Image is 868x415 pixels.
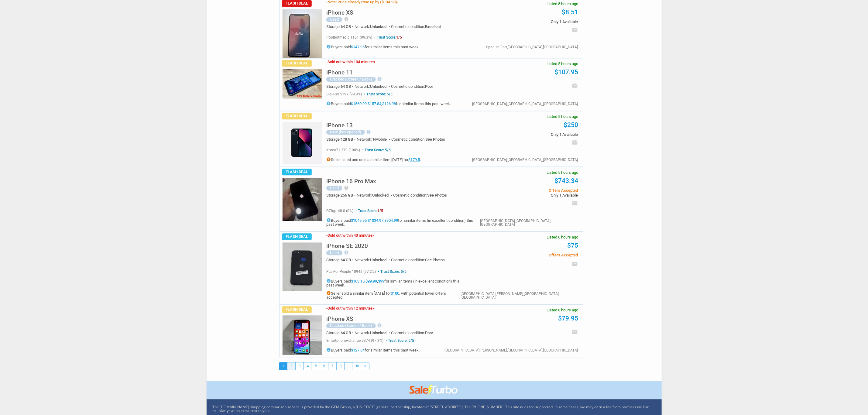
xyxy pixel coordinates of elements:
[283,178,322,221] img: s-l225.jpg
[572,261,578,267] i: email
[341,258,351,262] span: 64 GB
[326,250,342,255] div: Used
[384,338,414,343] span: Trust Score: 5/5
[326,279,461,287] h5: Buyers paid , , for similar items (in excellent condition) this past week.
[370,258,386,262] span: Unlocked
[480,219,578,226] div: [GEOGRAPHIC_DATA],[GEOGRAPHIC_DATA],[GEOGRAPHIC_DATA]
[354,209,383,213] span: Trust Score:
[393,193,447,197] div: Cosmetic condition:
[572,200,578,206] i: email
[283,69,322,99] img: s-l225.jpg
[425,84,433,89] span: Poor
[326,243,368,249] h5: iPhone SE 2020
[365,279,377,283] a: $99.99
[375,60,376,64] span: -
[326,71,353,75] a: iPhone 11
[326,130,365,135] div: New (box opened)
[486,132,578,136] span: Only 1 Available
[396,35,402,39] span: 1/5
[547,170,578,174] span: Listed 5 hours ago
[326,180,376,184] a: iPhone 16 Pro Max
[425,258,445,262] span: See Photos
[326,60,328,64] span: -
[547,62,578,66] span: Listed 5 hours ago
[372,193,389,197] span: Unlocked
[344,250,349,255] i: help
[296,362,304,370] a: 3
[377,209,383,213] span: 1/5
[547,235,578,239] span: Listed 6 hours ago
[486,253,578,257] span: Offers Accepted
[326,233,374,237] h3: Sold out within 40 minutes
[326,186,342,190] div: Used
[410,385,458,396] img: saleturbo.com
[337,362,345,370] a: 8
[326,218,480,226] h5: Buyers paid , , for similar items (in excellent condition) this past week.
[341,331,351,335] span: 64 GB
[326,70,353,75] h5: iPhone 11
[326,193,357,197] div: Storage:
[326,233,328,238] span: -
[547,308,578,312] span: Listed 6 hours ago
[326,348,420,352] h5: Buyers paid for similar items this past week.
[355,258,391,262] div: Network:
[326,338,383,343] span: smartphonexchange 5374 (97.3%)
[373,35,402,39] span: Trust Score:
[361,362,369,370] li: Next page
[391,258,445,262] div: Cosmetic condition:
[351,44,365,49] a: $147.96
[408,157,420,162] a: $179.5
[391,291,399,295] a: $100
[326,323,376,328] div: Cracked (Screen / Back)
[351,348,365,352] a: $127.84
[351,279,365,283] a: $103.15
[341,137,353,142] span: 128 GB
[326,317,353,322] a: iPhone XS
[382,101,396,106] a: $126.98
[345,362,353,370] a: ...
[326,279,331,283] i: info
[341,193,353,197] span: 256 GB
[370,24,386,29] span: Unlocked
[391,137,445,141] div: Cosmetic condition:
[344,185,349,190] i: help
[326,84,355,88] div: Storage:
[572,139,578,146] i: email
[326,60,376,64] h3: Sold out within 104 minutes
[377,269,407,274] span: Trust Score: 5/5
[326,44,420,49] h5: Buyers paid for similar items this past week.
[326,244,368,249] a: iPhone SE 2020
[326,306,374,310] h3: Sold out within 12 minutes
[486,188,578,192] span: Offers Accepted
[368,218,383,222] a: $1034.97
[326,348,331,352] i: info
[326,306,328,310] span: -
[326,137,357,141] div: Storage:
[377,323,382,328] i: help
[328,362,336,370] a: 7
[572,83,578,89] i: email
[326,157,331,162] i: info
[472,158,578,162] div: [GEOGRAPHIC_DATA],[GEOGRAPHIC_DATA],[GEOGRAPHIC_DATA]
[344,17,349,22] i: help
[282,233,312,240] span: Flash Deal
[384,218,398,222] a: $904.99
[391,25,441,29] div: Cosmetic condition:
[283,315,322,355] img: s-l225.jpg
[353,362,361,370] a: 30
[366,129,371,134] i: help
[425,137,445,142] span: See Photos
[326,269,376,274] span: pcs-for-people 10942 (97.2%)
[486,45,578,49] div: Spanish Fort,[GEOGRAPHIC_DATA],[GEOGRAPHIC_DATA]
[351,218,367,222] a: $1049.95
[372,137,387,142] span: T-Mobile
[282,60,312,67] span: Flash Deal
[370,84,386,89] span: Unlocked
[326,11,353,15] a: iPhone XS
[425,331,433,335] span: Poor
[361,148,391,152] span: Trust Score: 5/5
[326,291,461,299] h5: Seller sold a similar item [DATE] for , with potential lower offers accepted.
[326,101,451,106] h5: Buyers paid , , for similar items this past week.
[368,101,381,106] a: $157.84
[547,2,578,6] span: Listed 5 hours ago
